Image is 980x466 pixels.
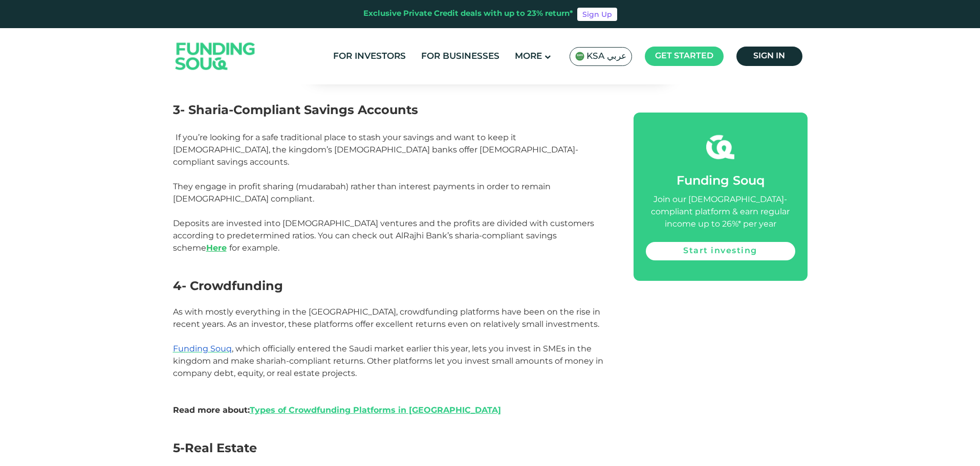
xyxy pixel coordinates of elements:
[173,102,418,117] span: 3- Sharia-Compliant Savings Accounts
[250,405,501,415] a: Types of Crowdfunding Platforms in [GEOGRAPHIC_DATA]
[165,31,266,82] img: Logo
[173,278,283,293] span: 4- Crowdfunding
[173,344,603,378] span: , which officially entered the Saudi market earlier this year, lets you invest in SMEs in the kin...
[173,405,501,415] span: Read more about:
[173,440,257,455] span: 5-Real Estate
[173,132,578,167] span: If you’re looking for a safe traditional place to stash your savings and want to keep it [DEMOGRA...
[419,48,502,65] a: For Businesses
[515,52,542,61] span: More
[363,8,573,20] div: Exclusive Private Credit deals with up to 23% return*
[753,52,785,60] span: Sign in
[206,243,227,253] a: Here
[655,52,713,60] span: Get started
[173,182,551,204] span: They engage in profit sharing (mudarabah) rather than interest payments in order to remain [DEMOG...
[575,52,584,61] img: SA Flag
[736,47,802,66] a: Sign in
[677,175,765,187] span: Funding Souq
[706,133,734,161] img: fsicon
[577,8,617,21] a: Sign Up
[331,48,408,65] a: For Investors
[586,51,626,62] span: KSA عربي
[173,344,232,353] a: Funding Souq
[646,242,795,260] a: Start investing
[646,194,795,231] div: Join our [DEMOGRAPHIC_DATA]-compliant platform & earn regular income up to 26%* per year
[173,218,594,253] span: Deposits are invested into [DEMOGRAPHIC_DATA] ventures and the profits are divided with customers...
[173,307,600,329] span: As with mostly everything in the [GEOGRAPHIC_DATA], crowdfunding platforms have been on the rise ...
